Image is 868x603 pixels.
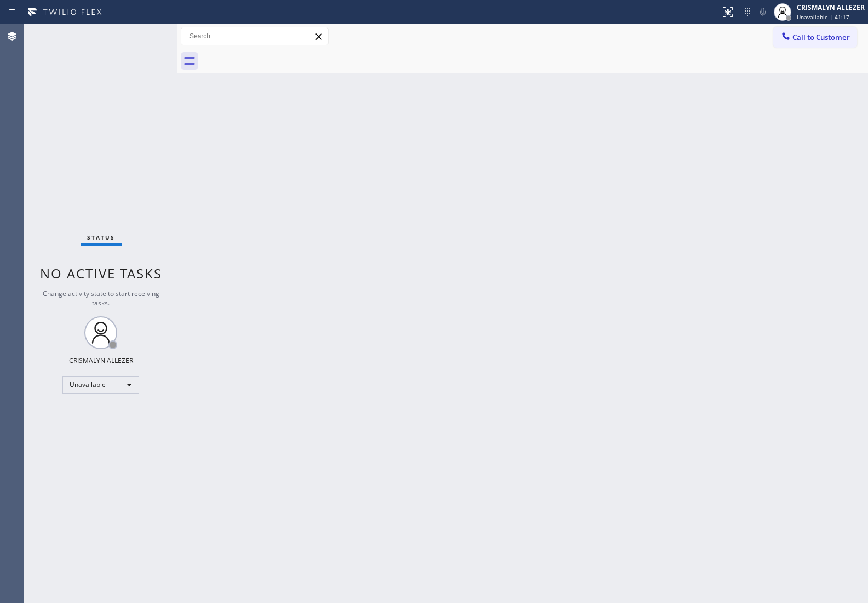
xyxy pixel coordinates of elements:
button: Mute [755,4,771,20]
span: Unavailable | 41:17 [797,13,849,21]
div: Unavailable [62,376,139,394]
button: Call to Customer [773,27,857,48]
span: Change activity state to start receiving tasks. [43,289,159,308]
span: Call to Customer [792,32,850,42]
div: CRISMALYN ALLEZER [69,356,133,365]
span: No active tasks [40,264,162,282]
div: CRISMALYN ALLEZER [797,3,865,12]
input: Search [181,27,328,45]
span: Status [87,234,115,241]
